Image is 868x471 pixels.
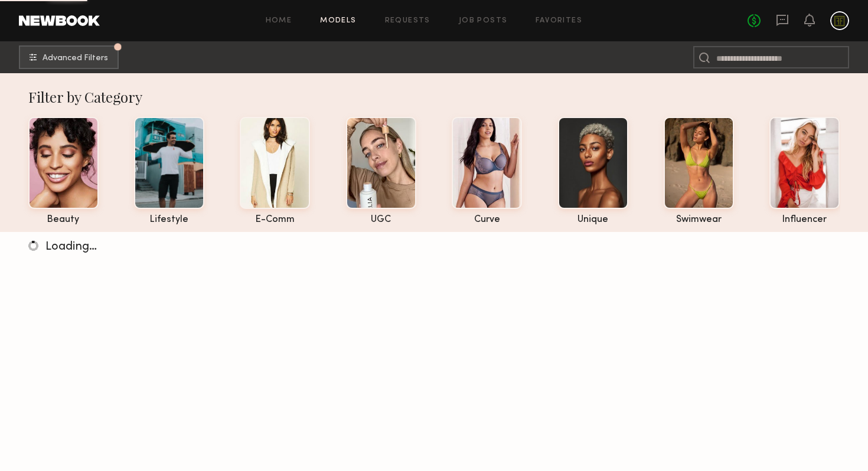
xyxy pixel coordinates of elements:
span: Advanced Filters [43,54,108,63]
a: Job Posts [459,17,508,25]
div: beauty [28,215,99,225]
button: Advanced Filters [19,45,119,69]
div: e-comm [240,215,310,225]
span: Loading… [45,241,97,253]
div: swimwear [664,215,734,225]
a: Models [320,17,356,25]
a: Favorites [536,17,582,25]
div: lifestyle [134,215,204,225]
div: UGC [346,215,416,225]
div: Filter by Category [28,87,840,106]
div: curve [452,215,522,225]
div: unique [558,215,628,225]
div: influencer [769,215,840,225]
a: Home [266,17,292,25]
a: Requests [385,17,430,25]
